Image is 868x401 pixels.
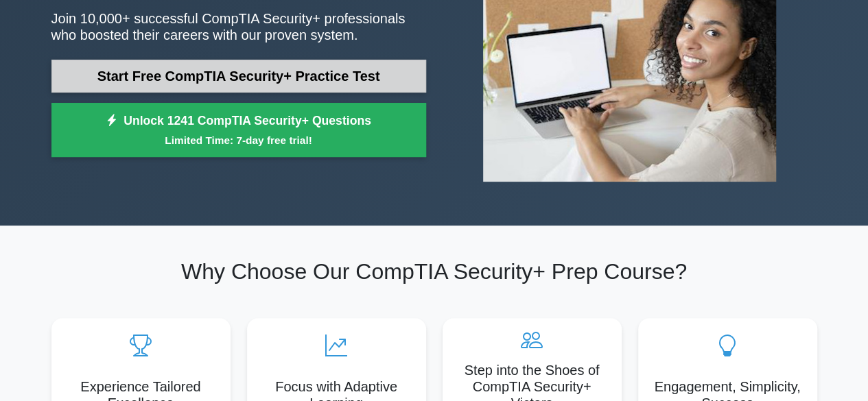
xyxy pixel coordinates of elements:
[69,132,409,148] small: Limited Time: 7-day free trial!
[51,103,426,158] a: Unlock 1241 CompTIA Security+ QuestionsLimited Time: 7-day free trial!
[51,10,426,43] p: Join 10,000+ successful CompTIA Security+ professionals who boosted their careers with our proven...
[51,258,817,284] h2: Why Choose Our CompTIA Security+ Prep Course?
[51,60,426,93] a: Start Free CompTIA Security+ Practice Test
